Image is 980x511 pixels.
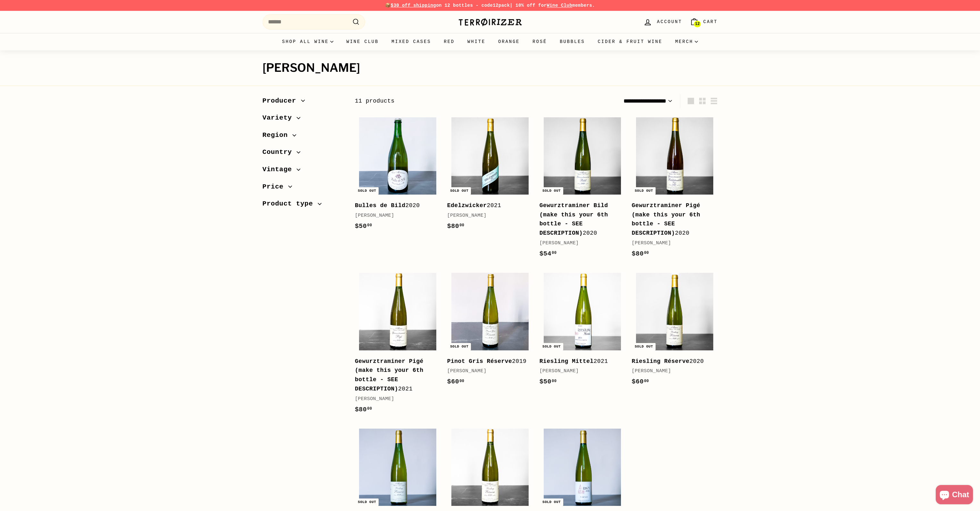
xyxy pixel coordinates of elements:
[540,367,619,375] div: [PERSON_NAME]
[526,33,553,50] a: Rosé
[263,197,345,214] button: Product type
[355,212,434,220] div: [PERSON_NAME]
[552,379,557,383] sup: 00
[686,13,722,31] a: Cart
[355,222,372,230] span: $50
[632,201,711,238] div: 2020
[367,223,372,228] sup: 00
[459,379,464,383] sup: 00
[447,113,533,238] a: Sold out Edelzwicker2021[PERSON_NAME]
[385,33,437,50] a: Mixed Cases
[355,269,441,421] a: Gewurztraminer Pigé (make this your 6th bottle - SEE DESCRIPTION)2021[PERSON_NAME]
[493,3,510,8] strong: 12pack
[540,343,563,350] div: Sold out
[355,358,423,392] b: Gewurztraminer Pigé (make this your 6th bottle - SEE DESCRIPTION)
[437,33,461,50] a: Red
[355,96,536,106] div: 11 products
[447,378,465,385] span: $60
[367,406,372,411] sup: 00
[669,33,704,50] summary: Merch
[355,113,441,238] a: Sold out Bulles de Bild2020[PERSON_NAME]
[552,251,557,255] sup: 00
[632,202,700,236] b: Gewurztraminer Pigé (make this your 6th bottle - SEE DESCRIPTION)
[263,145,345,163] button: Country
[263,96,301,106] span: Producer
[553,33,591,50] a: Bubbles
[591,33,669,50] a: Cider & Fruit Wine
[447,367,527,375] div: [PERSON_NAME]
[540,250,557,257] span: $54
[447,222,465,230] span: $80
[263,164,297,175] span: Vintage
[448,187,471,195] div: Sold out
[355,202,406,209] b: Bulles de Bild
[644,251,649,255] sup: 00
[540,378,557,385] span: $50
[632,269,718,393] a: Sold out Riesling Réserve2020[PERSON_NAME]
[263,198,318,209] span: Product type
[250,33,731,50] div: Primary
[340,33,385,50] a: Wine Club
[276,33,340,50] summary: Shop all wine
[934,485,975,506] inbox-online-store-chat: Shopify online store chat
[657,18,682,25] span: Account
[632,187,656,195] div: Sold out
[263,180,345,197] button: Price
[355,498,379,506] div: Sold out
[447,212,527,220] div: [PERSON_NAME]
[632,378,649,385] span: $60
[632,239,711,247] div: [PERSON_NAME]
[447,358,512,364] b: Pinot Gris Réserve
[391,3,436,8] span: $30 off shipping
[703,18,718,25] span: Cart
[448,343,471,350] div: Sold out
[547,3,572,8] a: Wine Club
[447,357,527,366] div: 2019
[540,358,594,364] b: Riesling Mittel
[355,201,434,210] div: 2020
[355,395,434,403] div: [PERSON_NAME]
[355,187,379,195] div: Sold out
[540,187,563,195] div: Sold out
[263,130,293,141] span: Region
[695,22,699,26] span: 12
[632,250,649,257] span: $80
[459,223,464,228] sup: 00
[632,343,656,350] div: Sold out
[540,201,619,238] div: 2020
[263,147,297,158] span: Country
[461,33,492,50] a: White
[355,357,434,394] div: 2021
[640,13,686,31] a: Account
[540,113,625,265] a: Sold out Gewurztraminer Bild (make this your 6th bottle - SEE DESCRIPTION)2020[PERSON_NAME]
[263,94,345,111] button: Producer
[263,2,718,9] p: 📦 on 12 bottles - code | 10% off for members.
[540,357,619,366] div: 2021
[540,269,625,393] a: Sold out Riesling Mittel2021[PERSON_NAME]
[263,113,297,123] span: Variety
[263,128,345,146] button: Region
[632,113,718,265] a: Sold out Gewurztraminer Pigé (make this your 6th bottle - SEE DESCRIPTION)2020[PERSON_NAME]
[632,358,690,364] b: Riesling Réserve
[540,498,563,506] div: Sold out
[355,406,372,413] span: $80
[632,357,711,366] div: 2020
[540,202,608,236] b: Gewurztraminer Bild (make this your 6th bottle - SEE DESCRIPTION)
[263,62,718,74] h1: [PERSON_NAME]
[447,201,527,210] div: 2021
[263,163,345,180] button: Vintage
[447,269,533,393] a: Sold out Pinot Gris Réserve2019[PERSON_NAME]
[492,33,526,50] a: Orange
[632,367,711,375] div: [PERSON_NAME]
[644,379,649,383] sup: 00
[263,111,345,128] button: Variety
[263,181,289,192] span: Price
[540,239,619,247] div: [PERSON_NAME]
[447,202,487,209] b: Edelzwicker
